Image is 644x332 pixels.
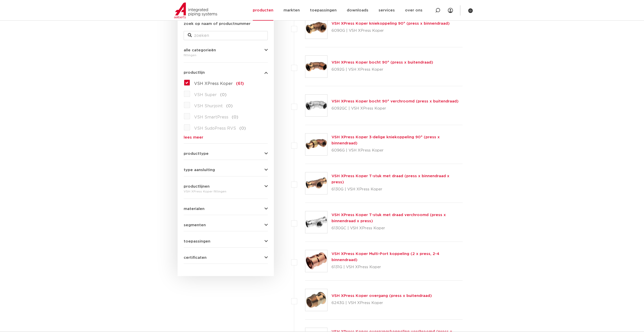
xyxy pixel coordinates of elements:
[184,188,268,194] div: VSH XPress Koper fittingen
[332,294,432,298] a: VSH XPress Koper overgang (press x buitendraad)
[184,168,268,172] button: type aansluiting
[184,185,268,188] button: productlijnen
[239,126,246,130] span: (0)
[184,256,207,260] span: certificaten
[220,93,227,97] span: (0)
[305,133,327,155] img: Thumbnail for VSH XPress Koper 3-delige kniekoppeling 90° (press x binnendraad)
[332,99,459,103] a: VSH XPress Koper bocht 90° verchroomd (press x buitendraad)
[332,135,440,145] a: VSH XPress Koper 3-delige kniekoppeling 90° (press x binnendraad)
[305,289,327,311] img: Thumbnail for VSH XPress Koper overgang (press x buitendraad)
[332,174,449,184] a: VSH XPress Koper T-stuk met draad (press x binnendraad x press)
[332,61,433,64] a: VSH XPress Koper bocht 90° (press x buitendraad)
[184,223,206,227] span: segmenten
[194,93,217,97] span: VSH Super
[332,224,463,232] p: 6130GC | VSH XPress Koper
[332,146,463,155] p: 6096G | VSH XPress Koper
[184,71,205,74] span: productlijn
[184,31,268,40] input: zoeken
[332,66,433,74] p: 6092G | VSH XPress Koper
[332,27,450,35] p: 6090G | VSH XPress Koper
[194,82,233,86] span: VSH XPress Koper
[184,52,268,58] div: fittingen
[226,104,233,108] span: (0)
[194,126,236,130] span: VSH SudoPress RVS
[184,239,210,243] span: toepassingen
[184,239,268,243] button: toepassingen
[332,299,432,307] p: 6243G | VSH XPress Koper
[184,152,209,156] span: producttype
[305,172,327,194] img: Thumbnail for VSH XPress Koper T-stuk met draad (press x binnendraad x press)
[184,152,268,156] button: producttype
[305,250,327,272] img: Thumbnail for VSH XPress Koper Multi-Port koppeling (2 x press, 2-4 binnendraad)
[194,115,228,119] span: VSH SmartPress
[184,223,268,227] button: segmenten
[184,256,268,260] button: certificaten
[194,104,223,108] span: VSH Shurjoint
[184,207,268,211] button: materialen
[305,17,327,39] img: Thumbnail for VSH XPress Koper kniekoppeling 90° (press x binnendraad)
[332,104,459,113] p: 6092GC | VSH XPress Koper
[236,82,244,86] span: (61)
[232,115,238,119] span: (0)
[305,211,327,233] img: Thumbnail for VSH XPress Koper T-stuk met draad verchroomd (press x binnendraad x press)
[332,263,463,271] p: 6131G | VSH XPress Koper
[184,48,268,52] button: alle categorieën
[305,56,327,78] img: Thumbnail for VSH XPress Koper bocht 90° (press x buitendraad)
[184,185,210,188] span: productlijnen
[184,207,205,211] span: materialen
[332,213,446,223] a: VSH XPress Koper T-stuk met draad verchroomd (press x binnendraad x press)
[184,48,216,52] span: alle categorieën
[332,185,463,193] p: 6130G | VSH XPress Koper
[332,252,439,262] a: VSH XPress Koper Multi-Port koppeling (2 x press, 2-4 binnendraad)
[184,135,268,139] a: lees meer
[305,95,327,116] img: Thumbnail for VSH XPress Koper bocht 90° verchroomd (press x buitendraad)
[184,21,250,27] label: zoek op naam of productnummer
[184,168,215,172] span: type aansluiting
[332,22,450,25] a: VSH XPress Koper kniekoppeling 90° (press x binnendraad)
[184,71,268,74] button: productlijn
